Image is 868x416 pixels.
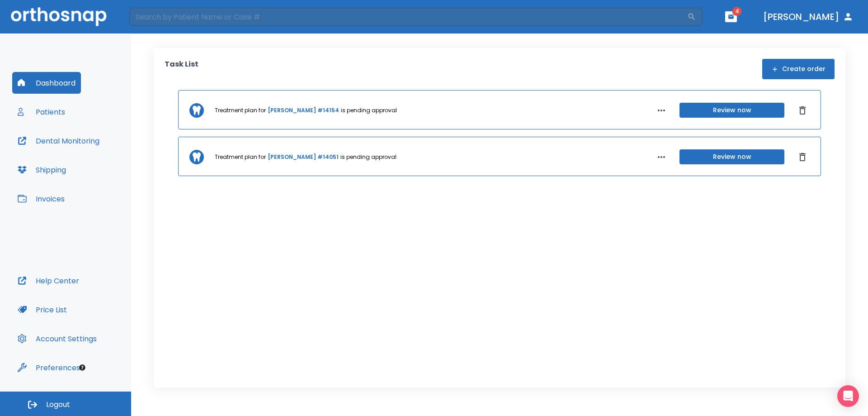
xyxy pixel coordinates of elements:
button: Account Settings [12,328,102,349]
a: [PERSON_NAME] #14154 [268,106,339,115]
button: Create order [762,59,835,79]
div: Tooltip anchor [78,363,86,372]
img: Orthosnap [11,7,107,26]
p: Treatment plan for [215,106,266,115]
span: Logout [46,400,70,410]
p: is pending approval [340,153,396,161]
button: Review now [679,149,784,164]
button: Help Center [12,270,85,292]
button: Review now [679,103,784,118]
button: Invoices [12,188,70,210]
button: [PERSON_NAME] [759,9,857,25]
button: Patients [12,101,71,123]
button: Dismiss [795,150,810,164]
p: is pending approval [341,106,397,115]
p: Treatment plan for [215,153,266,161]
button: Dashboard [12,72,81,94]
a: [PERSON_NAME] #14051 [268,153,339,161]
input: Search by Patient Name or Case # [129,8,687,26]
p: Task List [165,59,198,79]
button: Price List [12,299,72,320]
button: Dismiss [795,103,810,118]
span: 4 [732,7,742,16]
button: Preferences [12,357,85,378]
div: Open Intercom Messenger [837,385,859,407]
button: Dental Monitoring [12,130,105,152]
button: Shipping [12,159,71,181]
